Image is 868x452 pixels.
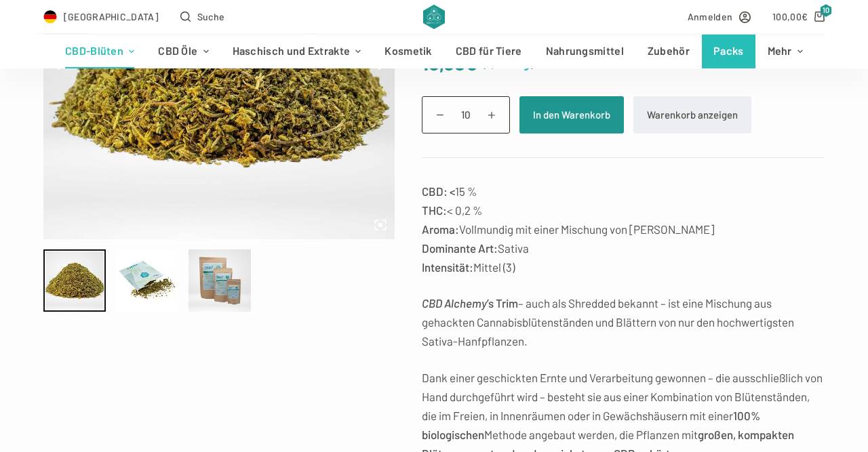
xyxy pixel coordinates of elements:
[772,11,808,22] bdi: 100,00
[180,9,224,24] button: Open search form
[772,9,825,24] a: Shopping cart
[534,35,635,68] a: Nahrungsmittel
[688,9,732,24] span: Anmelden
[422,203,447,217] strong: THC:
[146,35,220,68] a: CBD Öle
[373,35,443,68] a: Kosmetik
[422,241,498,255] strong: Dominante Art:
[519,96,624,133] button: In den Warenkorb
[423,5,444,29] img: CBD Alchemy
[635,35,701,68] a: Zubehör
[820,4,832,17] span: 10
[802,11,808,22] span: €
[633,96,751,133] a: Warenkorb anzeigen
[702,35,756,68] a: Packs
[465,52,477,75] span: €
[422,296,518,310] strong: ’s Trim
[755,35,814,68] a: Mehr
[422,260,473,274] strong: Intensität:
[43,9,159,24] a: Select Country
[422,96,510,133] input: Produktmenge
[422,182,825,276] p: 15 % < 0,2 % Vollmundig mit einer Mischung von [PERSON_NAME] Sativa Mittel (3)
[54,35,146,68] a: CBD-Blüten
[422,52,477,75] bdi: 10,00
[688,9,751,24] a: Anmelden
[220,35,373,68] a: Haschisch und Extrakte
[422,184,455,198] strong: CBD: <
[64,9,159,24] span: [GEOGRAPHIC_DATA]
[197,9,225,24] span: Suche
[422,222,459,236] strong: Aroma:
[54,35,815,68] nav: Header-Menü
[422,293,825,350] p: – auch als Shredded bekannt – ist eine Mischung aus gehackten Cannabisblütenständen und Blättern ...
[443,35,534,68] a: CBD für Tiere
[422,296,487,310] em: CBD Alchemy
